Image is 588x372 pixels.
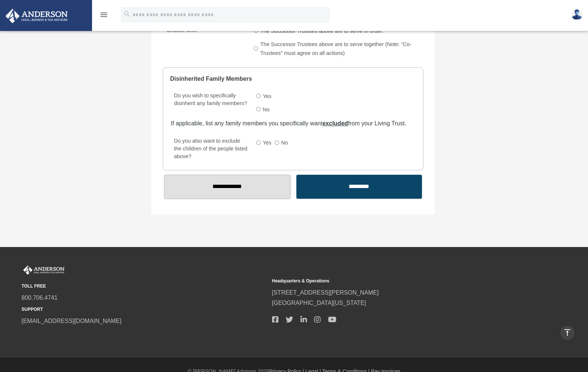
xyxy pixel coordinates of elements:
[3,9,70,23] img: Anderson Advisors Platinum Portal
[258,39,427,59] label: The Successor Trustees above are to serve together (Note: "Co-Trustees" must agree on all actions)
[163,25,248,61] label: Choose One:
[22,318,122,324] a: [EMAIL_ADDRESS][DOMAIN_NAME]
[571,9,582,20] img: User Pic
[272,300,366,306] a: [GEOGRAPHIC_DATA][US_STATE]
[272,277,517,285] small: Headquarters & Operations
[279,137,291,149] label: No
[22,306,267,313] small: SUPPORT
[170,68,416,90] legend: Disinherited Family Members
[171,136,250,162] label: Do you also want to exclude the children of the people listed above?
[99,13,108,19] a: menu
[99,10,108,19] i: menu
[22,295,58,301] a: 800.706.4741
[123,10,131,18] i: search
[261,91,275,102] label: Yes
[560,325,575,341] a: vertical_align_top
[22,265,66,275] img: Anderson Advisors Platinum Portal
[258,25,387,37] label: The Successor Trustees above are to serve in order.
[261,104,273,116] label: No
[171,91,250,117] label: Do you wish to specifically disinherit any family members?
[323,120,348,126] u: excluded
[22,282,267,290] small: TOLL FREE
[272,289,379,296] a: [STREET_ADDRESS][PERSON_NAME]
[171,118,415,129] div: If applicable, list any family members you specifically want from your Living Trust.
[563,328,572,337] i: vertical_align_top
[261,137,275,149] label: Yes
